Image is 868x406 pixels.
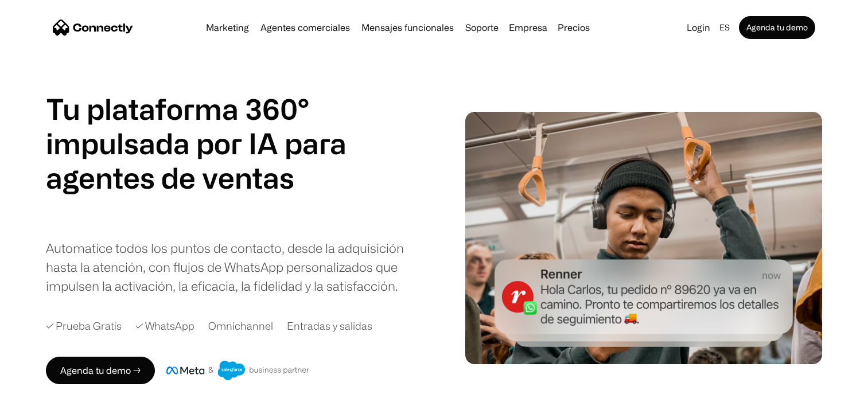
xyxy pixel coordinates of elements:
aside: Language selected: Español [11,385,69,402]
div: es [715,19,737,36]
a: Mensajes funcionales [357,23,458,32]
div: Automatice todos los puntos de contacto, desde la adquisición hasta la atención, con flujos de Wh... [46,239,407,295]
div: Entradas y salidas [287,318,372,334]
div: Omnichannel [208,318,273,334]
h1: agentes de ventas [46,161,310,195]
img: Insignia de socio comercial de Meta y Salesforce. [166,361,310,380]
a: Login [682,19,715,36]
a: Agentes comerciales [256,23,355,32]
h1: Tu plataforma 360° impulsada por IA para [46,92,347,161]
div: Empresa [505,19,551,36]
div: ✓ WhatsApp [135,318,194,334]
div: es [719,19,730,36]
a: Marketing [201,23,254,32]
a: Precios [553,23,594,32]
a: home [53,19,133,36]
div: Empresa [509,19,547,36]
a: Soporte [461,23,503,32]
a: Agenda tu demo → [46,357,155,384]
div: ✓ Prueba Gratis [46,318,122,334]
div: 4 of 4 [46,161,310,195]
a: Agenda tu demo [739,16,815,39]
div: carousel [46,161,310,229]
ul: Language list [23,386,69,402]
